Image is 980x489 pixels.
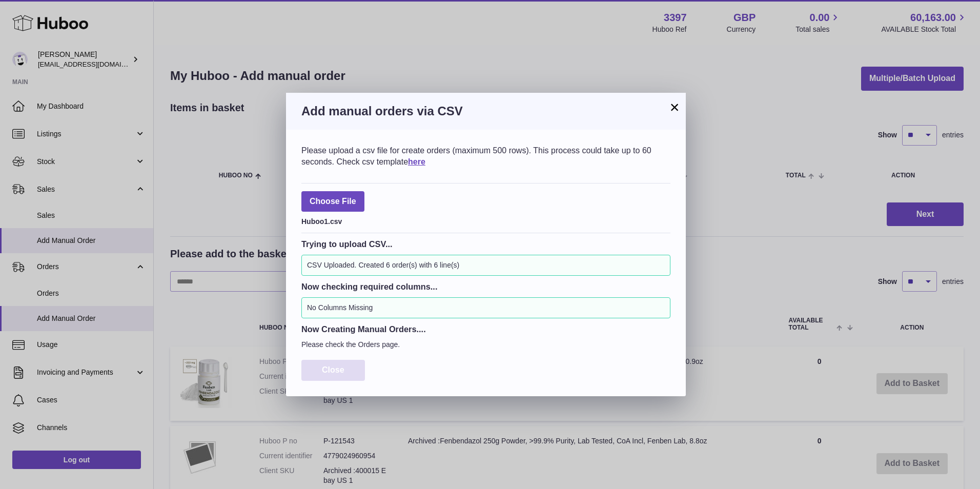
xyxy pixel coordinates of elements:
div: CSV Uploaded. Created 6 order(s) with 6 line(s) [301,255,670,276]
h3: Add manual orders via CSV [301,103,670,119]
button: × [668,101,681,113]
div: Please upload a csv file for create orders (maximum 500 rows). This process could take up to 60 s... [301,145,670,167]
a: here [408,157,425,166]
button: Close [301,360,365,381]
span: Choose File [301,191,364,212]
h3: Now checking required columns... [301,281,670,292]
h3: Trying to upload CSV... [301,238,670,250]
span: Close [322,365,344,374]
p: Please check the Orders page. [301,340,670,350]
h3: Now Creating Manual Orders.... [301,323,670,335]
div: Huboo1.csv [301,214,670,227]
div: No Columns Missing [301,297,670,318]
